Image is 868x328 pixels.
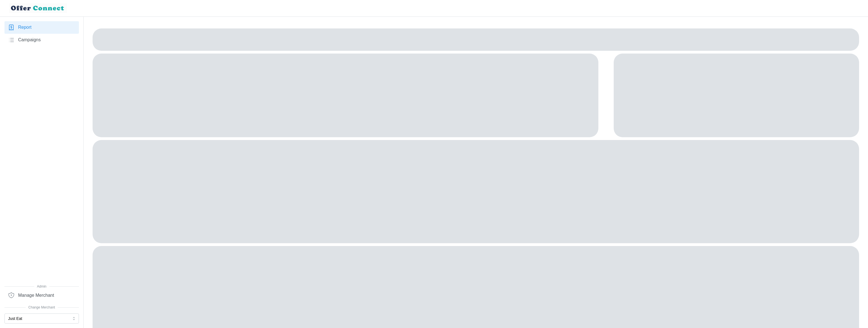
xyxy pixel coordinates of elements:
[4,313,79,324] button: Just Eat
[18,24,32,31] span: Report
[18,37,41,44] span: Campaigns
[9,3,67,13] img: loyalBe Logo
[4,305,79,310] span: Change Merchant
[4,289,79,302] a: Manage Merchant
[18,292,54,299] span: Manage Merchant
[4,34,79,46] a: Campaigns
[4,284,79,289] span: Admin
[4,21,79,34] a: Report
